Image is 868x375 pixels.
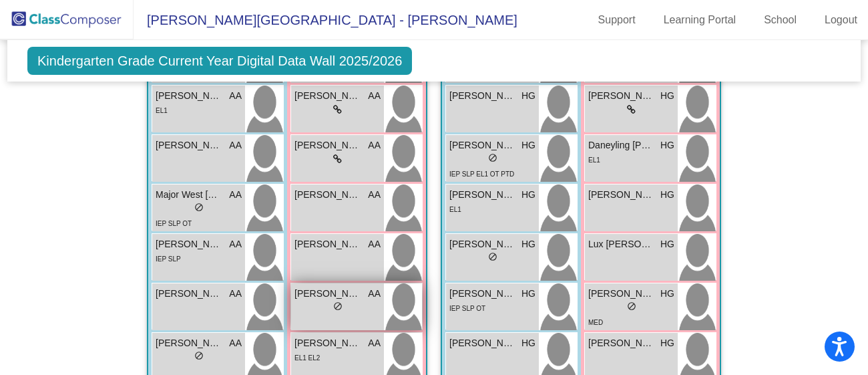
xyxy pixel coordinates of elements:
span: HG [660,188,674,202]
span: HG [521,188,535,202]
span: [PERSON_NAME] [449,188,516,202]
span: AA [368,287,381,301]
span: do_not_disturb_alt [194,203,204,212]
span: [PERSON_NAME] [449,237,516,251]
span: IEP SLP OT [156,220,192,227]
span: Kindergarten Grade Current Year Digital Data Wall 2025/2026 [27,47,412,75]
span: AA [368,188,381,202]
span: [PERSON_NAME] [294,138,361,152]
span: EL1 [156,107,168,114]
span: AA [229,138,242,152]
span: [PERSON_NAME] [294,188,361,202]
span: Lux [PERSON_NAME] [588,237,655,251]
span: [PERSON_NAME] [588,336,655,350]
span: HG [521,89,535,103]
span: HG [521,237,535,251]
span: [PERSON_NAME] [294,336,361,350]
span: AA [368,138,381,152]
span: HG [660,237,674,251]
span: do_not_disturb_alt [627,301,636,311]
span: [PERSON_NAME] [449,138,516,152]
span: [PERSON_NAME] [449,287,516,301]
span: IEP SLP [156,255,181,263]
span: [PERSON_NAME] [294,287,361,301]
span: HG [660,336,674,350]
span: AA [229,237,242,251]
span: HG [521,287,535,301]
span: IEP SLP EL1 OT PTD [449,170,514,178]
a: Logout [814,9,868,31]
span: IEP SLP OT [449,305,485,312]
span: HG [521,138,535,152]
span: HG [660,89,674,103]
span: AA [368,237,381,251]
span: [PERSON_NAME][GEOGRAPHIC_DATA] - [PERSON_NAME] [134,9,517,31]
span: [PERSON_NAME] [156,237,222,251]
span: [PERSON_NAME] [588,287,655,301]
span: MED [588,319,603,326]
span: [PERSON_NAME] [294,89,361,103]
span: [PERSON_NAME] [156,138,222,152]
span: AA [368,89,381,103]
span: HG [521,336,535,350]
span: Daneyling [PERSON_NAME] [588,138,655,152]
span: AA [229,89,242,103]
span: [PERSON_NAME] [156,287,222,301]
a: Support [588,9,646,31]
span: AA [368,336,381,350]
span: EL1 [588,156,600,164]
span: [PERSON_NAME] [294,237,361,251]
span: do_not_disturb_alt [488,153,497,162]
span: Major West [PERSON_NAME] [156,188,222,202]
span: EL1 [449,206,461,213]
span: [PERSON_NAME] [449,336,516,350]
span: [PERSON_NAME] [156,336,222,350]
span: [PERSON_NAME] [PERSON_NAME] [449,89,516,103]
span: AA [229,336,242,350]
a: Learning Portal [653,9,747,31]
span: AA [229,287,242,301]
a: School [753,9,807,31]
span: do_not_disturb_alt [194,351,204,360]
span: [PERSON_NAME] [588,188,655,202]
span: [PERSON_NAME] [588,89,655,103]
span: do_not_disturb_alt [488,252,497,261]
span: HG [660,287,674,301]
span: do_not_disturb_alt [333,301,343,311]
span: AA [229,188,242,202]
span: [PERSON_NAME] [156,89,222,103]
span: HG [660,138,674,152]
span: EL1 EL2 [294,354,320,362]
